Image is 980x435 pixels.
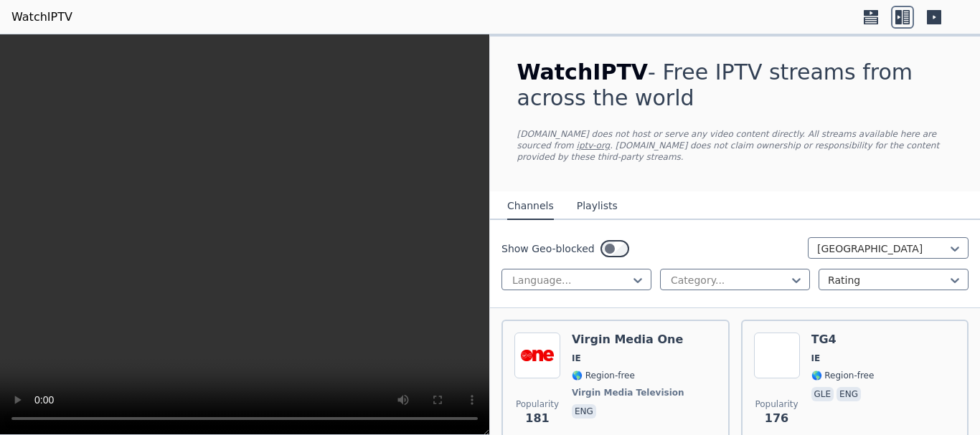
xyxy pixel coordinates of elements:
[507,193,554,220] button: Channels
[572,333,687,347] h6: Virgin Media One
[517,128,953,163] p: [DOMAIN_NAME] does not host or serve any video content directly. All streams available here are s...
[572,404,596,419] p: eng
[572,353,581,364] span: IE
[837,387,861,401] p: eng
[517,59,953,111] h1: - Free IPTV streams from across the world
[754,333,800,378] img: TG4
[514,333,560,378] img: Virgin Media One
[577,193,618,220] button: Playlists
[755,398,798,410] span: Popularity
[517,59,649,85] span: WatchIPTV
[811,370,875,381] span: 🌎 Region-free
[811,387,834,401] p: gle
[572,387,684,398] span: Virgin Media Television
[11,9,72,26] a: WatchIPTV
[572,370,635,381] span: 🌎 Region-free
[811,353,821,364] span: IE
[525,410,549,427] span: 181
[516,398,559,410] span: Popularity
[811,333,875,347] h6: TG4
[501,242,595,256] label: Show Geo-blocked
[765,410,788,427] span: 176
[577,140,611,150] a: iptv-org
